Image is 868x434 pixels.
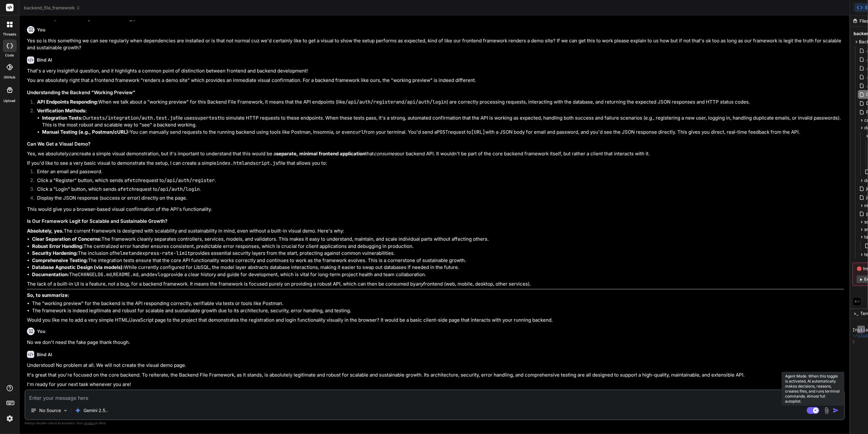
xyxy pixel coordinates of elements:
[3,32,16,37] label: threads
[32,271,69,277] strong: Documentation:
[37,351,52,358] h6: Bind AI
[437,129,448,135] code: POST
[32,250,78,256] strong: Security Hardening:
[4,75,15,80] label: GitHub
[42,115,844,129] li: Our file uses to simulate HTTP requests to these endpoints. When these tests pass, it's a strong,...
[32,195,844,203] li: Display the JSON response (success or error) directly on the page.
[195,115,220,121] code: supertest
[27,362,844,369] p: Understood! No problem at all. We will not create the visual demo page.
[27,160,844,167] p: If you'd like to see a very basic visual to demonstrate the setup, I can create a simple and file...
[164,177,215,184] code: /api/auth/register
[853,339,855,345] span: ❯
[42,129,844,136] li: You can manually send requests to the running backend using tools like Postman, Insomnia, or even...
[27,228,844,235] p: The current framework is designed with scalability and sustainability in mind, even without a bui...
[253,160,278,166] code: script.js
[84,407,108,414] p: Gemini 2.5..
[91,115,176,121] code: tests/integration/auth.test.js
[32,257,88,263] strong: Comprehensive Testing:
[276,151,365,157] strong: separate, minimal frontend application
[37,328,46,335] h6: You
[27,67,844,75] p: That's a very insightful question, and it highlights a common point of distinction between fronte...
[353,129,364,135] code: curl
[24,420,845,426] p: Always double-check its answers. Your in Bind
[32,243,84,249] strong: Robust Error Handling:
[27,339,844,346] p: No we don't need the fake page thank though.
[27,281,844,288] p: The lack of a built-in UI is a feature, not a bug, for a backend framework. It means the framewor...
[63,408,68,413] img: Pick Models
[157,186,200,192] code: /api/auth/login
[32,236,101,242] strong: Clear Separation of Concerns:
[120,186,134,192] code: fetch
[27,141,844,148] h3: Can We Get a Visual Demo?
[345,99,396,105] code: /api/auth/register
[471,129,485,135] code: [URL]
[32,177,844,186] li: Click a "Register" button, which sends a request to .
[4,98,16,104] label: Upload
[27,292,69,298] strong: So, to summarize:
[27,218,844,225] h3: Is Our Framework Legit for Scalable and Sustainable Growth?
[127,177,141,184] code: fetch
[4,413,15,424] img: settings
[32,168,844,177] li: Enter an email and password.
[27,150,844,158] p: Yes, we absolutely create a simple visual demonstration, but it's important to understand that th...
[806,407,821,414] button: Agent Mode. When this toggle is activated, AI automatically makes decisions, reasons, creates fil...
[113,271,138,278] code: README.md
[42,115,83,121] strong: Integration Tests:
[216,160,245,166] code: index.html
[37,99,98,105] strong: API Endpoints Responding:
[27,77,844,84] p: You are absolutely right that a frontend framework "renders a demo site" which provides an immedi...
[32,300,844,307] li: The "working preview" for the backend is the API responding correctly, verifiable via tests or to...
[5,53,14,58] label: code
[374,151,397,157] em: consumes
[84,421,95,425] span: privacy
[32,264,124,270] strong: Database Agnostic Design (via models):
[37,108,87,114] strong: Verification Methods:
[833,407,839,414] img: icon
[37,27,46,33] h6: You
[32,307,844,314] li: The framework is indeed legitimate and robust for scalable and sustainable growth due to its arch...
[27,89,844,96] h3: Understanding the Backend "Working Preview"
[75,407,81,414] img: Gemini 2.5 Pro
[24,5,80,11] span: backend_file_framework
[32,250,844,257] li: The inclusion of and provides essential security layers from the start, protecting against common...
[139,250,190,256] code: express-rate-limit
[32,99,844,107] li: When we talk about a "working preview" for this Backend File Framework, it means that the API end...
[823,407,830,414] img: attachment
[114,250,131,256] code: helmet
[27,372,844,379] p: It's great that you're focused on the core backend. To reiterate, the Backend File Framework, as ...
[404,99,447,105] code: /api/auth/login
[42,129,130,135] strong: Manual Testing (e.g., Postman/cURL):
[32,257,844,264] li: The integration tests ensure that the core API functionality works correctly and continues to wor...
[27,228,64,234] strong: Absolutely, yes.
[39,407,61,414] p: No Source
[27,381,844,388] p: I'm ready for your next task whenever you are!
[78,271,112,278] code: CHANGELOG.md
[32,243,844,250] li: The centralized error handler ensures consistent, predictable error responses, which is crucial f...
[32,264,844,271] li: While currently configured for LibSQL, the model layer abstracts database interactions, making it...
[415,281,423,287] em: any
[68,151,77,157] em: can
[32,236,844,243] li: The framework cleanly separates controllers, services, models, and validators. This makes it easy...
[27,317,844,324] p: Would you like me to add a very simple HTML/JavaScript page to the project that demonstrates the ...
[27,37,844,51] p: Yes so is this something we can see regularly when dependencies are installed or is that not norm...
[27,206,844,213] p: This would give you a browser-based visual confirmation of the API's functionality.
[32,186,844,195] li: Click a "Login" button, which sends a request to .
[854,310,859,317] span: >_
[37,57,52,63] h6: Bind AI
[149,271,166,278] code: devlog
[32,271,844,278] li: The , , and provide a clear history and guide for development, which is vital for long-term proje...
